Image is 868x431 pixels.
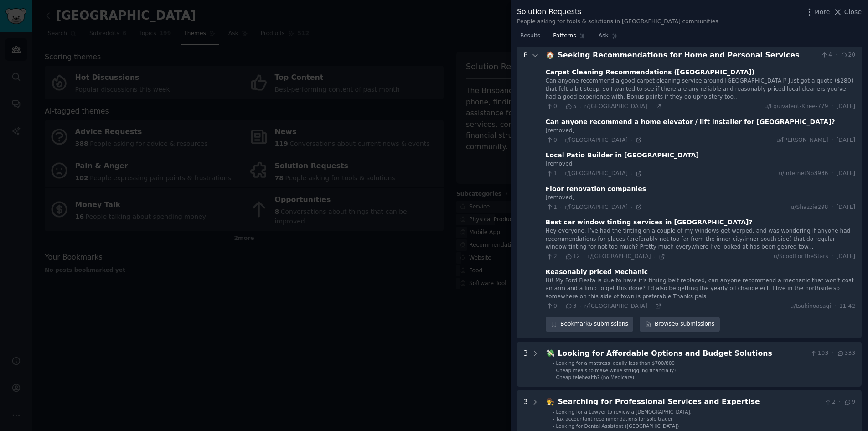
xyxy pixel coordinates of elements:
span: Looking for a Lawyer to review a [DEMOGRAPHIC_DATA]. [556,409,692,415]
span: 0 [546,103,557,111]
span: · [832,203,833,212]
div: - [553,409,554,415]
span: · [631,171,632,177]
span: Ask [599,32,609,40]
span: 1 [546,203,557,212]
div: - [553,415,554,422]
span: · [583,254,584,260]
span: [DATE] [837,136,855,145]
a: Patterns [550,29,589,47]
span: 12 [565,253,580,261]
div: Can anyone recommend a good carpet cleaning service around [GEOGRAPHIC_DATA]? Just got a quote ($... [546,77,855,101]
button: Close [833,7,862,17]
span: Cheap meals to make while struggling financially? [556,368,677,373]
span: · [560,137,562,143]
span: 2 [824,398,836,406]
span: · [651,104,652,110]
div: - [553,423,554,429]
span: Looking for Dental Assistant ([GEOGRAPHIC_DATA]) [556,423,679,429]
div: Solution Requests [517,6,718,18]
span: u/Equivalent-Knee-779 [765,103,828,111]
span: u/tsukinoasagi [790,302,831,311]
div: Looking for Affordable Options and Budget Solutions [558,348,807,359]
span: 💸 [546,349,555,358]
span: · [579,104,581,110]
div: Hey everyone, I’ve had the tinting on a couple of my windows get warped, and was wondering if any... [546,227,855,251]
span: · [832,349,833,358]
span: · [631,204,632,210]
span: [DATE] [837,203,855,212]
span: u/InternetNo3936 [779,170,828,178]
div: Best car window tinting services in [GEOGRAPHIC_DATA]? [546,218,753,227]
span: · [834,302,836,311]
span: 2 [546,253,557,261]
div: Floor renovation companies [546,184,646,194]
span: 4 [821,51,832,59]
span: · [832,103,833,111]
div: 6 [523,50,528,332]
span: · [832,170,833,178]
a: Ask [595,29,621,47]
div: Hi! My Ford Fiesta is due to have it's timing belt replaced, can anyone recommend a mechanic that... [546,277,855,301]
span: u/Shazzie298 [791,203,828,212]
span: [DATE] [837,253,855,261]
div: [removed] [546,127,855,135]
span: Results [520,32,540,40]
div: 3 [523,396,528,429]
span: 3 [565,302,576,311]
span: [DATE] [837,103,855,111]
span: · [560,171,562,177]
div: Bookmark 6 submissions [546,317,634,332]
span: 333 [837,349,855,358]
span: u/ScootForTheStars [774,253,828,261]
span: 👨‍⚖️ [546,397,555,406]
span: r/[GEOGRAPHIC_DATA] [565,204,628,210]
div: - [553,360,554,366]
span: r/[GEOGRAPHIC_DATA] [584,103,647,109]
span: · [832,136,833,145]
span: 9 [844,398,855,406]
span: r/[GEOGRAPHIC_DATA] [565,170,628,177]
div: Searching for Professional Services and Expertise [558,396,821,408]
div: Local Patio Builder in [GEOGRAPHIC_DATA] [546,151,699,160]
span: Cheap telehealth? (no Medicare) [556,374,634,380]
div: People asking for tools & solutions in [GEOGRAPHIC_DATA] communities [517,18,718,26]
a: Browse6 submissions [640,317,719,332]
span: · [839,398,841,406]
div: Seeking Recommendations for Home and Personal Services [558,50,817,61]
span: · [579,303,581,309]
span: Close [844,7,862,17]
span: Looking for a mattress ideally less than $700/800 [556,360,675,366]
a: Results [517,29,543,47]
span: [DATE] [837,170,855,178]
span: 1 [546,170,557,178]
span: · [835,51,837,59]
span: · [832,253,833,261]
span: u/[PERSON_NAME] [776,136,828,145]
div: Reasonably priced Mechanic [546,267,648,277]
span: · [560,303,562,309]
span: 103 [810,349,828,358]
span: 5 [565,103,576,111]
span: Patterns [553,32,576,40]
span: · [654,254,656,260]
span: · [651,303,652,309]
div: [removed] [546,160,855,168]
div: - [553,367,554,374]
button: Bookmark6 submissions [546,317,634,332]
span: · [560,204,562,210]
div: Can anyone recommend a home elevator / lift installer for [GEOGRAPHIC_DATA]? [546,117,835,127]
div: 3 [523,348,528,381]
span: r/[GEOGRAPHIC_DATA] [588,253,651,260]
button: More [805,7,830,17]
span: Tax accountant recommendations for sole trader [556,416,673,421]
span: 20 [840,51,855,59]
span: · [631,137,632,143]
span: 0 [546,136,557,145]
div: [removed] [546,194,855,202]
span: 0 [546,302,557,311]
span: 🏠 [546,51,555,59]
span: · [560,104,562,110]
div: Carpet Cleaning Recommendations ([GEOGRAPHIC_DATA]) [546,68,755,77]
span: · [560,254,562,260]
